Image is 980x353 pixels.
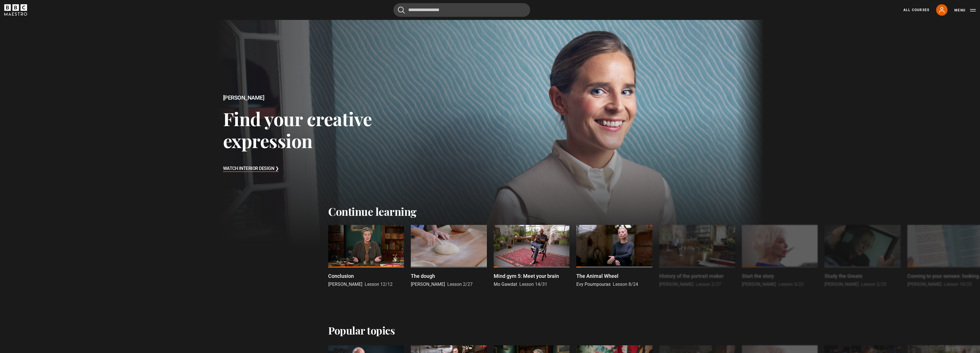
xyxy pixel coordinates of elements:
[328,282,362,287] span: [PERSON_NAME]
[907,282,942,287] span: [PERSON_NAME]
[328,324,395,336] h2: Popular topics
[659,282,693,287] span: [PERSON_NAME]
[223,108,436,152] h3: Find your creative expression
[576,272,618,280] p: The Animal Wheel
[659,272,724,280] p: History of the portrait maker
[576,225,652,288] a: The Animal Wheel Evy Poumpouras Lesson 8/24
[519,282,547,287] span: Lesson 14/31
[411,272,435,280] p: The dough
[223,95,436,101] h2: [PERSON_NAME]
[411,225,487,288] a: The dough [PERSON_NAME] Lesson 2/27
[223,165,279,173] h3: Watch Interior Design ❯
[824,225,900,288] a: Study the Greats [PERSON_NAME] Lesson 2/25
[328,272,354,280] p: Conclusion
[494,272,559,280] p: Mind gym 5: Meet your brain
[365,282,393,287] span: Lesson 12/12
[328,225,404,288] a: Conclusion [PERSON_NAME] Lesson 12/12
[411,282,445,287] span: [PERSON_NAME]
[696,282,721,287] span: Lesson 2/27
[824,272,862,280] p: Study the Greats
[903,7,929,13] a: All Courses
[954,7,976,13] button: Toggle navigation
[613,282,638,287] span: Lesson 8/24
[824,282,859,287] span: [PERSON_NAME]
[742,282,776,287] span: [PERSON_NAME]
[398,7,405,14] button: Submit the search query
[742,225,818,288] a: Start the story [PERSON_NAME] Lesson 5/22
[447,282,473,287] span: Lesson 2/27
[659,225,735,288] a: History of the portrait maker [PERSON_NAME] Lesson 2/27
[576,282,611,287] span: Evy Poumpouras
[944,282,972,287] span: Lesson 10/25
[393,3,530,17] input: Search
[861,282,886,287] span: Lesson 2/25
[217,20,763,248] a: [PERSON_NAME] Find your creative expression Watch Interior Design ❯
[494,225,569,288] a: Mind gym 5: Meet your brain Mo Gawdat Lesson 14/31
[778,282,804,287] span: Lesson 5/22
[328,205,652,218] h2: Continue learning
[494,282,517,287] span: Mo Gawdat
[742,272,774,280] p: Start the story
[4,4,27,16] svg: BBC Maestro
